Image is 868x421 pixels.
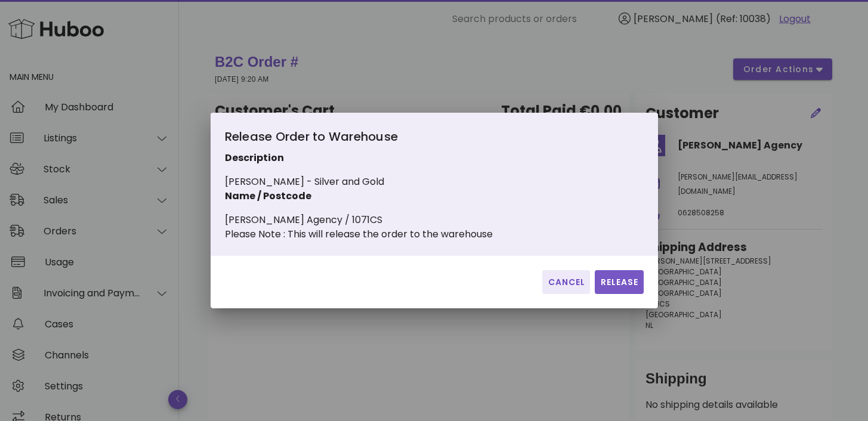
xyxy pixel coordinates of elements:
[595,270,643,294] button: Release
[225,127,493,151] div: Release Order to Warehouse
[225,127,493,242] div: [PERSON_NAME] - Silver and Gold [PERSON_NAME] Agency / 1071CS
[547,276,585,289] span: Cancel
[225,151,493,165] p: Description
[225,227,493,242] div: Please Note : This will release the order to the warehouse
[600,276,638,289] span: Release
[225,189,493,203] p: Name / Postcode
[542,270,590,294] button: Cancel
